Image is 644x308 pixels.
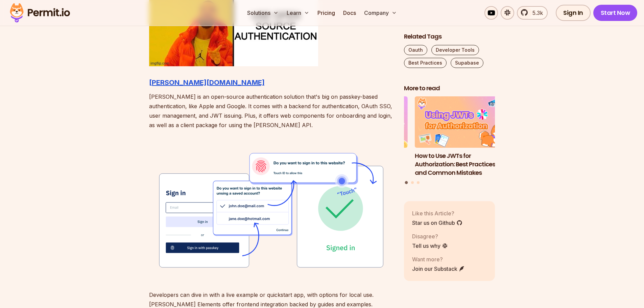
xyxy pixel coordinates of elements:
[528,9,543,17] span: 5.3k
[315,6,338,20] a: Pricing
[451,58,483,68] a: Supabase
[404,58,447,68] a: Best Practices
[415,97,506,177] a: How to Use JWTs for Authorization: Best Practices and Common MistakesHow to Use JWTs for Authoriz...
[556,5,591,21] a: Sign In
[431,45,479,55] a: Developer Tools
[411,181,414,184] button: Go to slide 2
[340,6,359,20] a: Docs
[149,78,265,87] a: [PERSON_NAME][DOMAIN_NAME]
[415,97,506,148] img: How to Use JWTs for Authorization: Best Practices and Common Mistakes
[593,5,638,21] a: Start Now
[517,6,548,20] a: 5.3k
[7,1,73,24] img: Permit logo
[284,6,312,20] button: Learn
[412,209,462,217] p: Like this Article?
[412,242,448,250] a: Tell us why
[412,255,465,263] p: Want more?
[244,6,281,20] button: Solutions
[417,181,420,184] button: Go to slide 3
[404,84,495,93] h2: More to read
[415,97,506,177] li: 1 of 3
[316,97,408,148] img: A Guide to Bearer Tokens: JWT vs. Opaque Tokens
[404,45,427,55] a: Oauth
[149,141,393,279] img: 62347acc8e591551673c32f0_Passkeys%202.svg
[316,97,408,177] li: 3 of 3
[149,92,393,130] p: [PERSON_NAME] is an open-source authentication solution that's big on passkey-based authenticatio...
[404,32,495,41] h2: Related Tags
[412,232,448,240] p: Disagree?
[405,181,408,184] button: Go to slide 1
[412,219,462,227] a: Star us on Github
[415,152,506,177] h3: How to Use JWTs for Authorization: Best Practices and Common Mistakes
[316,152,408,169] h3: A Guide to Bearer Tokens: JWT vs. Opaque Tokens
[412,265,465,273] a: Join our Substack
[361,6,400,20] button: Company
[404,97,495,185] div: Posts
